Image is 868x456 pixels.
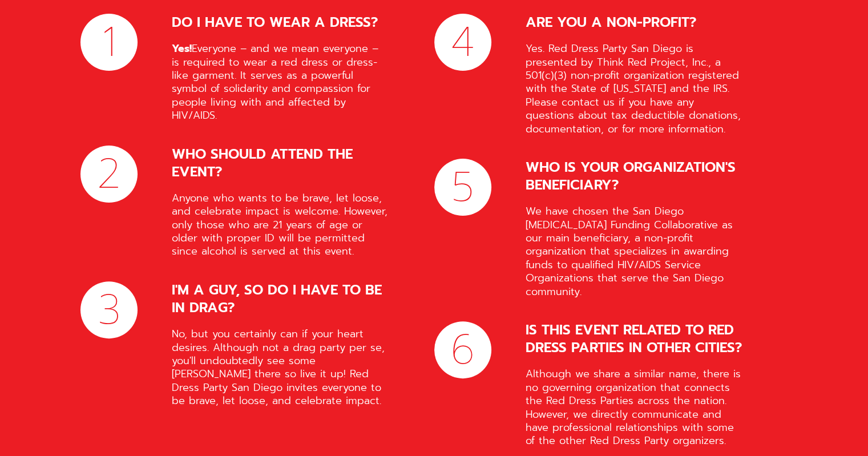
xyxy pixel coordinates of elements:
div: 4 [451,22,475,63]
div: DO I HAVE TO WEAR A DRESS? [172,14,389,31]
div: 1 [102,22,116,63]
div: Anyone who wants to be brave, let loose, and celebrate impact is welcome. However, only those who... [172,192,389,259]
div: Although we share a similar name, there is no governing organization that connects the Red Dress ... [526,368,742,447]
div: WHO SHOULD ATTEND THE EVENT? [172,146,389,181]
div: IS THIS EVENT RELATED TO RED DRESS PARTIES IN OTHER CITIES? [526,321,742,357]
div: WHO IS YOUR ORGANIZATION'S BENEFICIARY? [526,159,742,194]
div: ARE YOU A NON-PROFIT? [526,14,742,31]
div: 3 [98,289,120,330]
div: I'M A GUY, SO DO I HAVE TO BE IN DRAG? [172,281,389,317]
div: 6 [451,329,475,370]
div: We have chosen the San Diego [MEDICAL_DATA] Funding Collaborative as our main beneficiary, a non-... [526,205,742,298]
div: 2 [97,154,120,195]
div: Yes. Red Dress Party San Diego is presented by Think Red Project, Inc., a 501(c)(3) non-profit or... [526,42,742,136]
div: No, but you certainly can if your heart desires. Although not a drag party per se, you'll undoubt... [172,328,389,407]
strong: Yes! [172,41,192,57]
div: 5 [451,167,474,208]
div: Everyone – and we mean everyone – is required to wear a red dress or dress-like garment. It serve... [172,42,389,122]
